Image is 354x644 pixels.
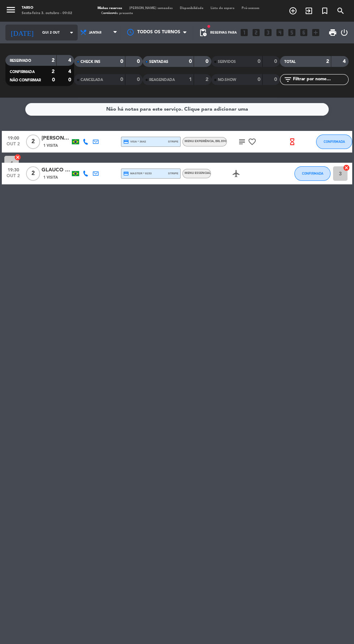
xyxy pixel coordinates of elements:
span: 19:30 [4,165,22,174]
strong: 0 [120,77,123,82]
div: Sexta-feira 3. outubro - 09:02 [22,11,72,16]
strong: 1 [189,77,192,82]
span: fiber_manual_record [207,24,211,29]
strong: 0 [274,77,279,82]
strong: 0 [274,59,279,64]
strong: 0 [189,59,192,64]
span: 2 [26,135,40,149]
i: arrow_drop_down [67,28,76,37]
i: favorite_border [248,137,256,146]
span: NÃO CONFIRMAR [10,78,41,82]
strong: 4 [68,69,73,74]
div: Não há notas para este serviço. Clique para adicionar uma [106,105,248,114]
i: cancel [343,164,350,171]
span: Disponibilidade [176,7,207,10]
span: out 2 [4,174,22,182]
span: CHECK INS [81,60,100,64]
button: CONFIRMADA [316,135,352,149]
i: credit_card [123,171,129,176]
span: Jantar [89,31,102,35]
span: pending_actions [199,28,207,37]
strong: 0 [137,59,141,64]
i: cancel [14,154,21,161]
div: Tarso [22,5,72,11]
i: looks_6 [299,28,308,37]
span: Lista de espera [207,7,238,10]
i: search [336,7,345,15]
i: power_settings_new [340,28,349,37]
strong: 0 [52,77,55,82]
i: [DATE] [5,25,39,40]
span: [PERSON_NAME] semeadas [126,7,176,10]
span: TOTAL [284,60,295,64]
span: SERVIDOS [218,60,236,64]
i: looks_5 [287,28,297,37]
i: add_box [311,28,320,37]
input: Filtrar por nome... [292,76,348,84]
span: print [328,28,337,37]
i: credit_card [123,139,129,145]
span: Cartões de presente [98,12,137,15]
span: NO-SHOW [218,78,236,82]
span: CONFIRMADA [10,70,35,74]
strong: 4 [68,58,73,63]
span: Menu Experiência [185,140,226,143]
i: airplanemode_active [232,169,241,178]
span: CONFIRMADA [302,171,323,175]
strong: 0 [68,77,73,82]
strong: 0 [258,77,260,82]
button: CONFIRMADA [294,166,331,181]
i: hourglass_empty [288,138,296,146]
i: add_circle_outline [289,7,297,15]
span: 1 Visita [43,175,58,180]
span: Menu Essencial [185,172,211,175]
span: Minhas reservas [94,7,126,10]
span: stripe [168,139,178,144]
strong: 0 [137,77,141,82]
button: menu [5,4,16,17]
div: LOG OUT [340,22,349,43]
i: menu [5,4,16,15]
span: SENTADAS [149,60,168,64]
span: out 2 [4,142,22,150]
strong: 4 [343,59,347,64]
strong: 2 [52,69,55,74]
span: RESERVADO [10,59,31,63]
span: 1 Visita [43,143,58,149]
span: 19:00 [4,133,22,142]
i: subject [238,137,246,146]
i: filter_list [284,75,292,84]
span: REAGENDADA [149,78,175,82]
strong: 2 [52,58,55,63]
span: CONFIRMADA [324,140,345,144]
i: looks_two [251,28,261,37]
span: 2 [26,166,40,181]
strong: 0 [120,59,123,64]
strong: 0 [258,59,260,64]
span: , BRL 890 [214,140,226,143]
div: GLAUCO [PERSON_NAME] [42,166,70,174]
strong: 2 [206,77,210,82]
span: visa * 3642 [123,139,146,145]
i: turned_in_not [320,7,329,15]
i: looks_4 [275,28,285,37]
span: stripe [168,171,178,176]
span: master * 8153 [123,171,152,176]
strong: 0 [206,59,210,64]
strong: 2 [326,59,329,64]
span: Reservas para [210,31,237,35]
span: CANCELADA [81,78,103,82]
i: exit_to_app [305,7,313,15]
i: looks_one [239,28,249,37]
i: looks_3 [263,28,273,37]
div: [PERSON_NAME] [42,134,70,142]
